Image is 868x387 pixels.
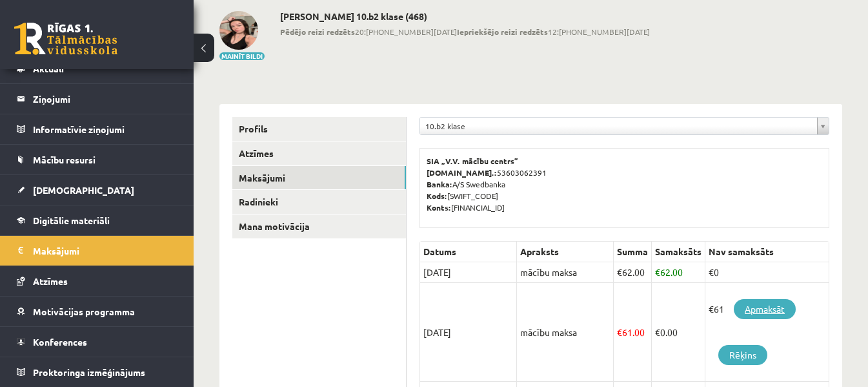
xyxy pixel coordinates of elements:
a: Maksājumi [17,236,177,266]
span: 10.b2 klase [425,118,812,134]
legend: Ziņojumi [33,84,177,114]
td: [DATE] [420,283,517,382]
a: Rīgas 1. Tālmācības vidusskola [14,23,117,55]
span: Konferences [33,336,87,348]
a: Radinieki [232,190,406,214]
a: Informatīvie ziņojumi [17,114,177,144]
a: Digitālie materiāli [17,205,177,235]
b: SIA „V.V. mācību centrs” [427,156,519,166]
a: Profils [232,117,406,141]
td: 62.00 [614,262,652,283]
th: Apraksts [517,242,614,262]
span: € [655,266,660,278]
a: Ziņojumi [17,84,177,114]
a: Atzīmes [232,141,406,165]
th: Nav samaksāts [705,242,829,262]
a: Mana motivācija [232,214,406,238]
span: Mācību resursi [33,154,96,165]
a: Proktoringa izmēģinājums [17,357,177,387]
a: Konferences [17,327,177,357]
a: Mācību resursi [17,145,177,174]
button: Mainīt bildi [219,52,265,60]
a: Atzīmes [17,266,177,296]
span: 20:[PHONE_NUMBER][DATE] 12:[PHONE_NUMBER][DATE] [280,26,650,37]
a: 10.b2 klase [420,118,829,134]
img: Patrīcija Vanaga [219,11,258,50]
b: Kods: [427,191,447,201]
span: Proktoringa izmēģinājums [33,366,145,378]
b: [DOMAIN_NAME].: [427,167,497,178]
td: [DATE] [420,262,517,283]
a: [DEMOGRAPHIC_DATA] [17,175,177,205]
a: Maksājumi [232,166,406,190]
b: Pēdējo reizi redzēts [280,26,355,37]
p: 53603062391 A/S Swedbanka [SWIFT_CODE] [FINANCIAL_ID] [427,155,822,213]
td: 62.00 [652,262,705,283]
span: Digitālie materiāli [33,214,110,226]
td: mācību maksa [517,283,614,382]
span: Atzīmes [33,275,68,287]
td: 0.00 [652,283,705,382]
b: Iepriekšējo reizi redzēts [457,26,548,37]
a: Motivācijas programma [17,297,177,326]
span: [DEMOGRAPHIC_DATA] [33,184,134,196]
th: Datums [420,242,517,262]
legend: Maksājumi [33,236,177,266]
h2: [PERSON_NAME] 10.b2 klase (468) [280,11,650,22]
span: € [617,266,622,278]
legend: Informatīvie ziņojumi [33,114,177,144]
td: €0 [705,262,829,283]
span: € [655,326,660,338]
td: €61 [705,283,829,382]
th: Summa [614,242,652,262]
th: Samaksāts [652,242,705,262]
span: Motivācijas programma [33,306,135,317]
b: Konts: [427,202,451,213]
b: Banka: [427,179,452,189]
span: € [617,326,622,338]
a: Apmaksāt [734,299,796,319]
a: Rēķins [718,345,767,365]
td: mācību maksa [517,262,614,283]
td: 61.00 [614,283,652,382]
